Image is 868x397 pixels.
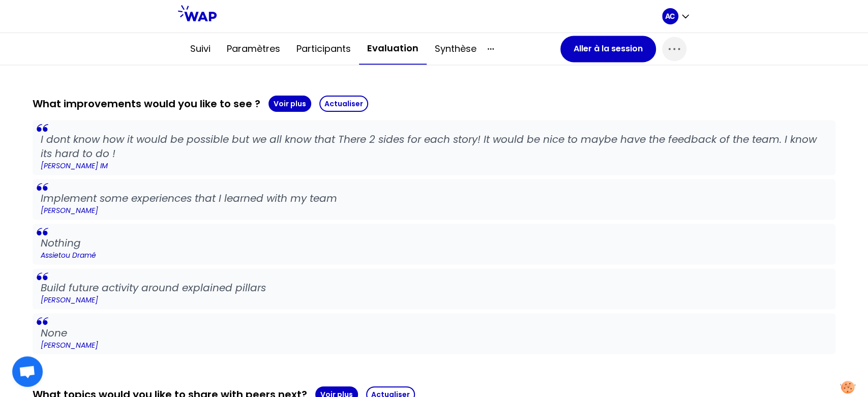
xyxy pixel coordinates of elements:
[41,236,827,250] p: Nothing
[41,325,827,340] p: None
[12,356,43,387] div: Ouvrir le chat
[41,132,827,161] p: I dont know how it would be possible but we all know that There 2 sides for each story! It would ...
[319,96,368,112] button: Actualiser
[665,11,675,21] p: AC
[41,205,827,216] p: [PERSON_NAME]
[41,340,827,350] p: [PERSON_NAME]
[41,250,827,260] p: Assietou Dramé
[33,96,835,112] div: What improvements would you like to see ?
[662,8,691,24] button: AC
[268,96,311,112] button: Voir plus
[560,36,656,62] button: Aller à la session
[41,295,827,305] p: [PERSON_NAME]
[41,191,827,205] p: Implement some experiences that I learned with my team
[41,281,827,295] p: Build future activity around explained pillars
[359,33,427,65] button: Evaluation
[219,34,288,64] button: Paramètres
[288,34,359,64] button: Participants
[182,34,219,64] button: Suivi
[41,161,827,171] p: [PERSON_NAME] IM
[427,34,485,64] button: Synthèse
